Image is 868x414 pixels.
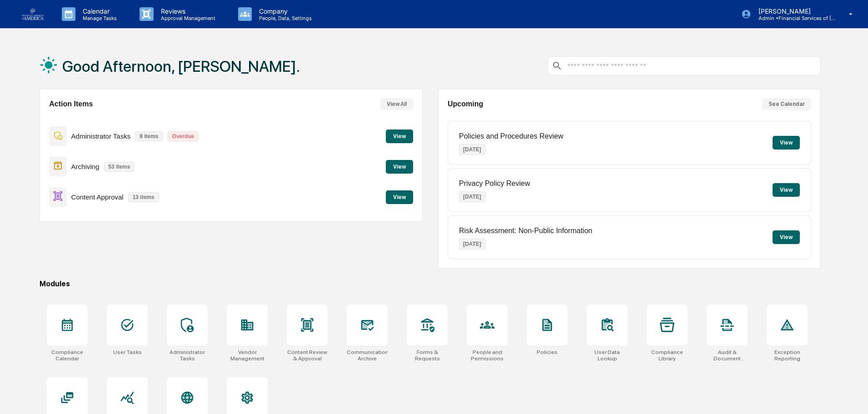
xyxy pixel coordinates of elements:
[154,7,220,15] p: Reviews
[227,349,268,362] div: Vendor Management
[773,230,800,244] button: View
[751,15,836,21] p: Admin • Financial Services of [GEOGRAPHIC_DATA]
[386,131,413,140] a: View
[459,180,530,188] p: Privacy Policy Review
[459,227,592,235] p: Risk Assessment: Non-Public Information
[386,190,413,204] button: View
[386,130,413,143] button: View
[135,131,163,141] p: 8 items
[40,279,821,288] div: Modules
[113,349,142,355] div: User Tasks
[47,349,88,362] div: Compliance Calendar
[128,192,159,202] p: 13 items
[75,15,121,21] p: Manage Tasks
[537,349,558,355] div: Policies
[459,239,485,249] p: [DATE]
[773,183,800,197] button: View
[459,144,485,155] p: [DATE]
[347,349,388,362] div: Communications Archive
[767,349,808,362] div: Exception Reporting
[407,349,448,362] div: Forms & Requests
[62,57,300,75] h1: Good Afternoon, [PERSON_NAME].
[252,7,316,15] p: Company
[75,7,121,15] p: Calendar
[459,191,485,202] p: [DATE]
[467,349,508,362] div: People and Permissions
[154,15,220,21] p: Approval Management
[104,162,135,172] p: 53 items
[448,100,483,108] h2: Upcoming
[707,349,748,362] div: Audit & Document Logs
[49,100,93,108] h2: Action Items
[71,193,124,201] p: Content Approval
[587,349,628,362] div: User Data Lookup
[167,349,208,362] div: Administrator Tasks
[168,131,199,141] p: Overdue
[386,162,413,170] a: View
[71,132,131,140] p: Administrator Tasks
[380,98,413,110] button: View All
[252,15,316,21] p: People, Data, Settings
[773,136,800,150] button: View
[459,132,563,140] p: Policies and Procedures Review
[386,192,413,201] a: View
[647,349,688,362] div: Compliance Library
[762,98,811,110] button: See Calendar
[386,160,413,174] button: View
[22,8,44,20] img: logo
[71,163,100,170] p: Archiving
[287,349,328,362] div: Content Review & Approval
[751,7,836,15] p: [PERSON_NAME]
[839,384,863,409] iframe: Open customer support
